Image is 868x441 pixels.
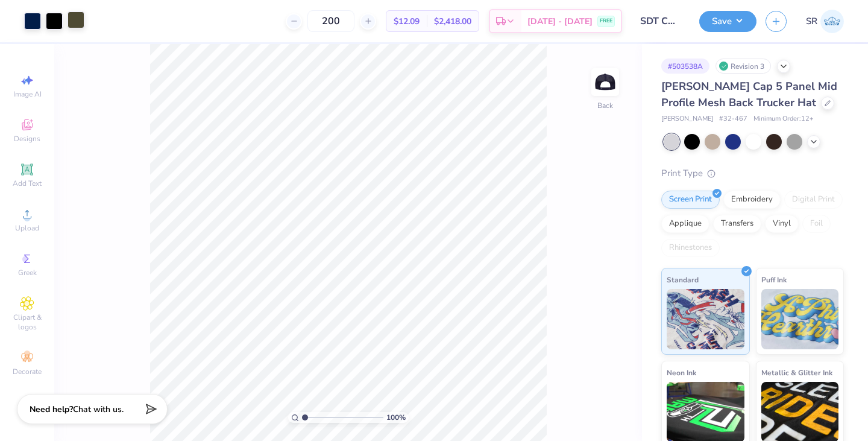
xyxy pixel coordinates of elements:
div: Transfers [713,215,761,233]
span: SR [806,14,817,28]
span: Minimum Order: 12 + [753,114,814,124]
span: Clipart & logos [6,313,48,332]
span: Image AI [13,89,42,99]
a: SR [806,10,844,33]
div: # 503538A [661,59,709,74]
span: [PERSON_NAME] [661,114,713,124]
div: Applique [661,215,709,233]
img: Puff Ink [761,289,839,349]
div: Back [597,100,613,111]
span: Metallic & Glitter Ink [761,366,832,379]
img: Standard [667,289,744,349]
span: Neon Ink [667,366,696,379]
span: Puff Ink [761,273,787,286]
div: Foil [802,215,831,233]
strong: Need help? [30,404,73,415]
img: Sydney Rosenberg [820,10,844,33]
span: Greek [18,268,37,278]
span: $12.09 [394,15,420,28]
span: 100 % [386,412,406,423]
div: Embroidery [723,191,781,209]
span: Add Text [13,179,42,188]
span: [PERSON_NAME] Cap 5 Panel Mid Profile Mesh Back Trucker Hat [661,79,837,110]
div: Vinyl [765,215,799,233]
span: $2,418.00 [434,15,471,28]
img: Back [593,70,617,94]
span: Standard [667,273,699,286]
div: Screen Print [661,191,720,209]
span: Upload [15,223,39,233]
span: # 32-467 [719,114,747,124]
span: [DATE] - [DATE] [527,15,593,28]
span: Decorate [13,367,42,376]
input: Untitled Design [631,9,690,33]
span: FREE [600,17,612,25]
div: Revision 3 [715,59,771,74]
div: Rhinestones [661,239,720,257]
span: Chat with us. [73,404,124,415]
span: Designs [14,134,40,144]
button: Save [699,11,756,32]
div: Print Type [661,167,844,180]
div: Digital Print [784,191,843,209]
input: – – [307,10,354,32]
